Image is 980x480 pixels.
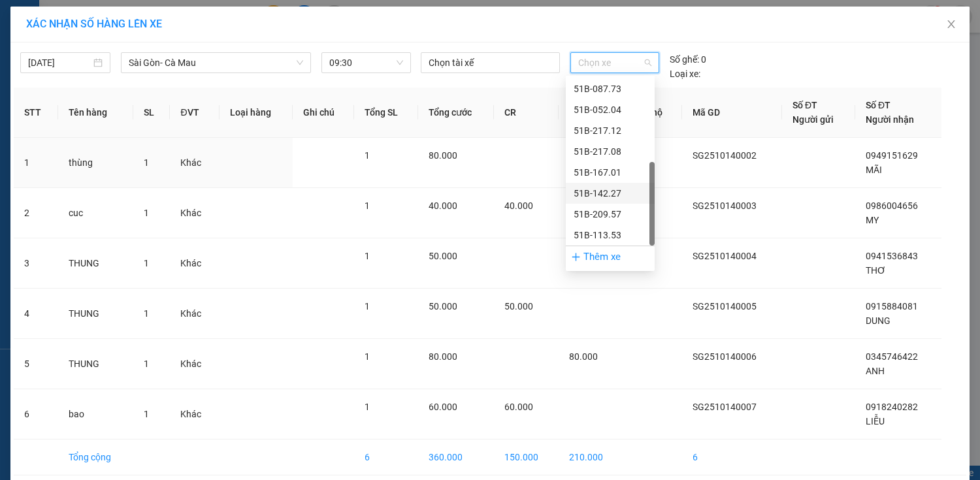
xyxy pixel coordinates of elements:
[429,150,457,161] span: 80.000
[693,150,757,161] span: SG2510140002
[566,141,655,162] div: 51B-217.08
[866,351,918,362] span: 0345746422
[154,11,260,27] div: Năm Căn
[574,207,647,221] div: 51B-209.57
[418,440,494,475] td: 360.000
[504,402,533,412] span: 60.000
[559,440,623,475] td: 210.000
[11,11,31,25] span: Gửi:
[58,238,133,289] td: THUNG
[365,200,370,211] span: 1
[866,150,918,161] span: 0949151629
[429,402,457,412] span: 60.000
[58,440,133,475] td: Tổng cộng
[566,246,655,268] div: Thêm xe
[10,70,30,84] span: CR :
[866,402,918,412] span: 0918240282
[58,339,133,389] td: THUNG
[494,440,559,475] td: 150.000
[58,138,133,188] td: thùng
[566,78,655,99] div: 51B-087.73
[693,200,757,211] span: SG2510140003
[792,100,817,110] span: Số ĐT
[933,7,970,43] button: Close
[144,409,149,419] span: 1
[365,351,370,362] span: 1
[14,289,58,339] td: 4
[429,301,457,312] span: 50.000
[144,208,149,218] span: 1
[494,88,559,138] th: CR
[354,440,418,475] td: 6
[58,289,133,339] td: THUNG
[14,188,58,238] td: 2
[866,200,918,211] span: 0986004656
[144,359,149,369] span: 1
[946,19,956,29] span: close
[574,186,647,200] div: 51B-142.27
[866,301,918,312] span: 0915884081
[578,53,651,72] span: Chọn xe
[28,56,91,70] input: 14/10/2025
[11,92,260,108] div: Tên hàng: bao ( : 1 )
[429,200,457,211] span: 40.000
[866,100,890,110] span: Số ĐT
[144,157,149,168] span: 1
[693,251,757,261] span: SG2510140004
[365,402,370,412] span: 1
[574,82,647,96] div: 51B-087.73
[293,88,354,138] th: Ghi chú
[429,251,457,261] span: 50.000
[574,165,647,180] div: 51B-167.01
[144,258,149,268] span: 1
[559,88,623,138] th: CC
[792,114,834,125] span: Người gửi
[571,252,581,262] span: plus
[866,251,918,261] span: 0941536843
[566,120,655,141] div: 51B-217.12
[365,301,370,312] span: 1
[566,183,655,204] div: 51B-142.27
[566,225,655,246] div: 51B-113.53
[154,27,260,42] div: LIỄU
[154,12,185,26] span: Nhận:
[866,114,914,125] span: Người nhận
[574,103,647,117] div: 51B-052.04
[866,315,890,326] span: DUNG
[866,366,885,376] span: ANH
[670,52,706,67] div: 0
[58,88,133,138] th: Tên hàng
[10,69,147,84] div: 60.000
[670,67,700,81] span: Loại xe:
[866,416,885,426] span: LIỄU
[170,339,219,389] td: Khác
[418,88,494,138] th: Tổng cước
[58,389,133,440] td: bao
[112,91,130,109] span: SL
[58,188,133,238] td: cuc
[365,150,370,161] span: 1
[129,53,303,72] span: Sài Gòn- Cà Mau
[866,215,879,225] span: MY
[682,440,782,475] td: 6
[574,123,647,138] div: 51B-217.12
[504,200,533,211] span: 40.000
[170,138,219,188] td: Khác
[14,389,58,440] td: 6
[11,11,145,40] div: [GEOGRAPHIC_DATA]
[329,53,404,72] span: 09:30
[682,88,782,138] th: Mã GD
[144,308,149,319] span: 1
[170,188,219,238] td: Khác
[170,289,219,339] td: Khác
[693,351,757,362] span: SG2510140006
[566,99,655,120] div: 51B-052.04
[170,88,219,138] th: ĐVT
[429,351,457,362] span: 80.000
[220,88,293,138] th: Loại hàng
[133,88,171,138] th: SL
[154,42,260,61] div: 0918240282
[354,88,418,138] th: Tổng SL
[574,144,647,159] div: 51B-217.08
[670,52,699,67] span: Số ghế:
